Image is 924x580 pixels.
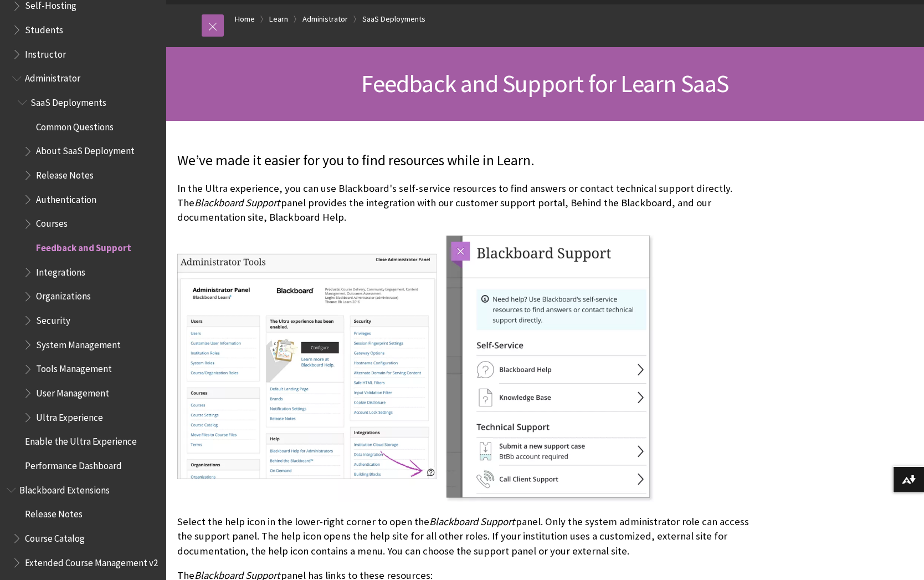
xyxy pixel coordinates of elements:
[25,21,63,35] span: Students
[36,335,121,350] span: System Management
[25,505,83,520] span: Release Notes
[19,481,110,496] span: Blackboard Extensions
[36,360,112,375] span: Tools Management
[36,215,68,230] span: Courses
[36,311,70,326] span: Security
[194,196,280,209] span: Blackboard Support
[36,190,96,205] span: Authentication
[177,151,749,171] p: We’ve made it easier for you to find resources while in Learn.
[36,142,135,157] span: About SaaS Deployment
[25,69,80,84] span: Administrator
[25,553,158,568] span: Extended Course Management v2
[429,515,515,528] span: Blackboard Support
[36,118,114,133] span: Common Questions
[36,408,103,423] span: Ultra Experience
[235,12,255,26] a: Home
[302,12,348,26] a: Administrator
[25,433,137,447] span: Enable the Ultra Experience
[36,166,94,181] span: Release Notes
[36,238,131,253] span: Feedback and Support
[25,45,66,60] span: Instructor
[36,287,91,302] span: Organizations
[177,515,749,558] p: Select the help icon in the lower-right corner to open the panel. Only the system administrator r...
[25,529,85,544] span: Course Catalog
[36,384,109,399] span: User Management
[25,456,122,471] span: Performance Dashboard
[30,93,106,108] span: SaaS Deployments
[362,12,425,26] a: SaaS Deployments
[269,12,288,26] a: Learn
[36,263,85,278] span: Integrations
[177,181,749,225] p: In the Ultra experience, you can use Blackboard's self-service resources to find answers or conta...
[361,68,728,99] span: Feedback and Support for Learn SaaS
